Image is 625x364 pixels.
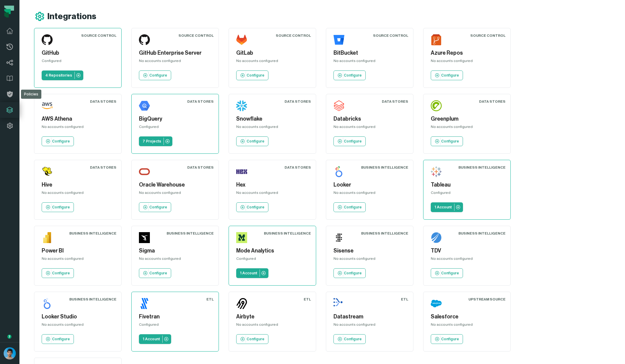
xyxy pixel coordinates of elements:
img: Looker Studio [42,298,53,309]
div: Data Stores [187,99,214,104]
div: Tooltip anchor [7,334,12,339]
div: Configured [42,58,114,66]
p: Configure [247,205,264,210]
h5: Datastream [333,313,406,321]
img: Sigma [139,232,150,243]
img: GitHub [42,34,53,45]
div: No accounts configured [333,322,406,329]
img: Airbyte [236,298,247,309]
div: No accounts configured [431,124,503,132]
a: Configure [42,334,74,344]
p: Configure [52,139,70,144]
p: 4 Repositories [45,73,72,78]
p: 1 Account [143,337,160,342]
div: Business Intelligence [458,165,506,170]
p: Configure [52,271,70,276]
div: Data Stores [382,99,408,104]
h5: Mode Analytics [236,247,309,255]
div: Configured [139,322,211,329]
p: 7 Projects [143,139,161,144]
p: Configure [344,73,362,78]
div: No accounts configured [236,190,309,197]
div: Business Intelligence [458,231,506,236]
div: Data Stores [90,99,116,104]
img: Snowflake [236,100,247,111]
p: Configure [344,337,362,342]
div: ETL [304,297,311,302]
p: Configure [344,139,362,144]
div: No accounts configured [139,58,211,66]
h5: Looker [333,181,406,189]
h5: Sisense [333,247,406,255]
a: Configure [431,70,463,80]
div: Business Intelligence [264,231,311,236]
div: Source Control [178,33,214,38]
h5: Greenplum [431,115,503,123]
a: Configure [431,136,463,146]
h5: Oracle Warehouse [139,181,211,189]
h5: AWS Athena [42,115,114,123]
p: Configure [149,205,167,210]
h5: Databricks [333,115,406,123]
div: No accounts configured [431,58,503,66]
img: Greenplum [431,100,442,111]
a: Configure [139,70,171,80]
p: Configure [344,271,362,276]
img: Fivetran [139,298,150,309]
div: ETL [401,297,408,302]
p: Configure [149,271,167,276]
a: Configure [42,136,74,146]
img: Oracle Warehouse [139,166,150,177]
img: Mode Analytics [236,232,247,243]
a: Configure [333,136,366,146]
p: Configure [247,139,264,144]
p: Configure [441,73,459,78]
img: Datastream [333,298,344,309]
div: No accounts configured [431,322,503,329]
a: Configure [333,334,366,344]
h5: Hex [236,181,309,189]
a: 1 Account [431,202,463,212]
div: No accounts configured [431,256,503,263]
p: Configure [441,337,459,342]
p: Configure [441,271,459,276]
img: Hive [42,166,53,177]
div: Upstream Source [468,297,506,302]
a: Configure [236,70,268,80]
img: BitBucket [333,34,344,45]
img: Azure Repos [431,34,442,45]
a: Configure [139,268,171,278]
h5: BitBucket [333,49,406,57]
div: No accounts configured [139,190,211,197]
div: Data Stores [285,99,311,104]
div: No accounts configured [333,190,406,197]
div: Business Intelligence [361,231,408,236]
div: No accounts configured [139,256,211,263]
img: Sisense [333,232,344,243]
div: Source Control [81,33,116,38]
div: Business Intelligence [361,165,408,170]
p: 1 Account [240,271,257,276]
a: Configure [42,268,74,278]
img: GitLab [236,34,247,45]
p: 1 Account [434,205,452,210]
a: 4 Repositories [42,70,83,80]
h5: Fivetran [139,313,211,321]
a: Configure [236,202,268,212]
div: Configured [431,190,503,197]
h1: Integrations [47,11,96,22]
a: Configure [42,202,74,212]
div: No accounts configured [42,124,114,132]
h5: Looker Studio [42,313,114,321]
h5: Airbyte [236,313,309,321]
a: 7 Projects [139,136,172,146]
img: Power BI [42,232,53,243]
p: Configure [344,205,362,210]
img: Salesforce [431,298,442,309]
div: No accounts configured [236,124,309,132]
h5: Power BI [42,247,114,255]
p: Configure [247,73,264,78]
div: No accounts configured [333,124,406,132]
div: Data Stores [187,165,214,170]
p: Configure [441,139,459,144]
